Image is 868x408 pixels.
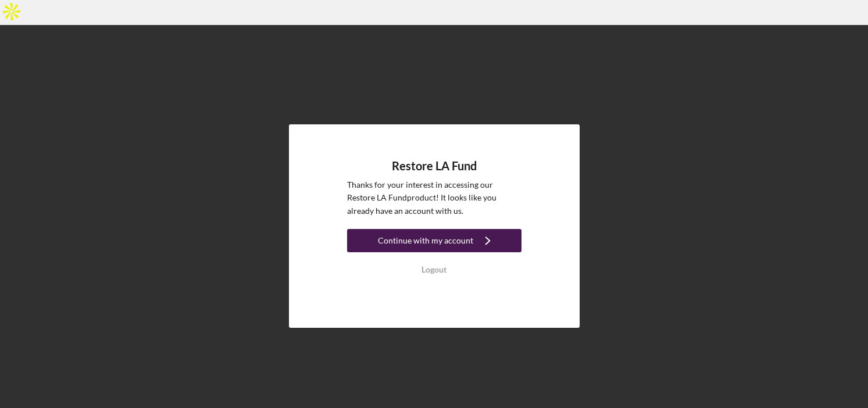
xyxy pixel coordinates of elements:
[392,159,477,173] h4: Restore LA Fund
[347,229,521,255] a: Continue with my account
[347,258,521,281] button: Logout
[347,229,521,252] button: Continue with my account
[378,229,473,252] div: Continue with my account
[422,258,446,281] div: Logout
[347,178,521,217] p: Thanks for your interest in accessing our Restore LA Fund product! It looks like you already have...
